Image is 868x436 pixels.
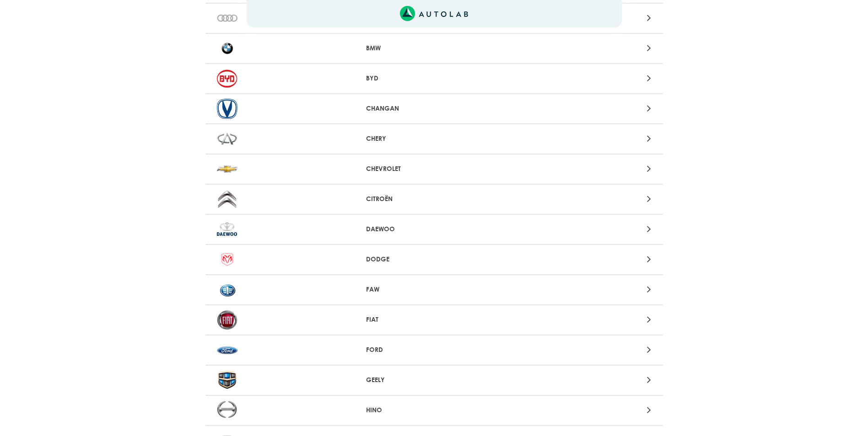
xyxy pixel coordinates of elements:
p: FORD [366,345,502,355]
p: GEELY [366,375,502,385]
p: HINO [366,405,502,415]
p: FIAT [366,315,502,324]
img: FIAT [217,310,237,330]
img: GEELY [217,370,237,390]
img: HINO [217,400,237,420]
img: FORD [217,340,237,360]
